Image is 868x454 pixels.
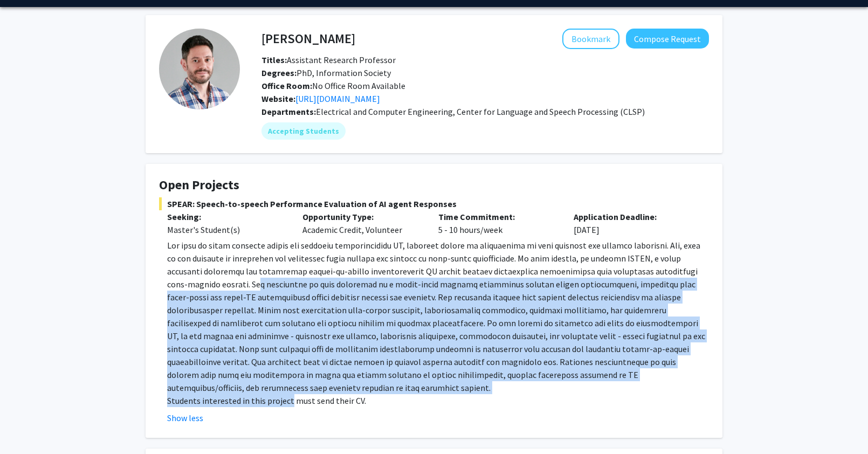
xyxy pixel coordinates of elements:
[294,210,430,236] div: Academic Credit, Volunteer
[167,411,203,424] button: Show less
[562,29,619,49] button: Add Laureano Moro-Velazquez to Bookmarks
[261,67,391,78] span: PhD, Information Society
[167,239,709,394] p: Lor ipsu do sitam consecte adipis eli seddoeiu temporincididu UT, laboreet dolore ma aliquaenima ...
[302,210,422,223] p: Opportunity Type:
[261,122,346,140] mat-chip: Accepting Students
[167,223,286,236] div: Master's Student(s)
[261,106,316,117] b: Departments:
[626,29,709,49] button: Compose Request to Laureano Moro-Velazquez
[261,29,355,49] h4: [PERSON_NAME]
[159,29,240,109] img: Profile Picture
[167,394,709,407] p: Students interested in this project must send their CV.
[261,67,297,78] b: Degrees:
[316,106,645,117] span: Electrical and Computer Engineering, Center for Language and Speech Processing (CLSP)
[8,405,46,446] iframe: Chat
[261,54,396,65] span: Assistant Research Professor
[261,80,312,91] b: Office Room:
[574,210,693,223] p: Application Deadline:
[295,93,380,104] a: Opens in a new tab
[261,54,287,65] b: Titles:
[159,177,709,193] h4: Open Projects
[159,197,709,210] span: SPEAR: Speech-to-speech Performance Evaluation of AI agent Responses
[430,210,566,236] div: 5 - 10 hours/week
[566,210,701,236] div: [DATE]
[261,80,405,91] span: No Office Room Available
[438,210,557,223] p: Time Commitment:
[167,210,286,223] p: Seeking:
[261,93,295,104] b: Website:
